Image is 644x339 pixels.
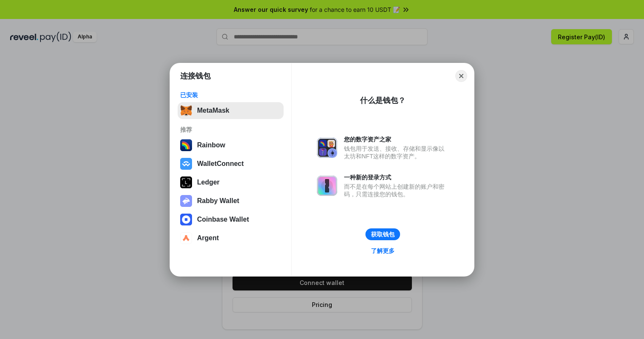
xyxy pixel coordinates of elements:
button: Close [455,70,467,82]
button: Rainbow [178,137,284,154]
div: Rainbow [197,141,225,149]
img: svg+xml,%3Csvg%20width%3D%2228%22%20height%3D%2228%22%20viewBox%3D%220%200%2028%2028%22%20fill%3D... [180,158,192,170]
img: svg+xml,%3Csvg%20xmlns%3D%22http%3A%2F%2Fwww.w3.org%2F2000%2Fsvg%22%20width%3D%2228%22%20height%3... [180,176,192,188]
img: svg+xml,%3Csvg%20xmlns%3D%22http%3A%2F%2Fwww.w3.org%2F2000%2Fsvg%22%20fill%3D%22none%22%20viewBox... [317,138,337,158]
div: Rabby Wallet [197,197,239,205]
a: 了解更多 [366,245,400,256]
div: 什么是钱包？ [360,95,406,106]
div: Coinbase Wallet [197,216,249,223]
div: Ledger [197,179,219,186]
img: svg+xml,%3Csvg%20width%3D%22120%22%20height%3D%22120%22%20viewBox%3D%220%200%20120%20120%22%20fil... [180,139,192,151]
button: WalletConnect [178,155,284,172]
button: Ledger [178,174,284,191]
div: 推荐 [180,126,281,133]
img: svg+xml,%3Csvg%20fill%3D%22none%22%20height%3D%2233%22%20viewBox%3D%220%200%2035%2033%22%20width%... [180,105,192,117]
div: 而不是在每个网站上创建新的账户和密码，只需连接您的钱包。 [344,183,449,198]
img: svg+xml,%3Csvg%20xmlns%3D%22http%3A%2F%2Fwww.w3.org%2F2000%2Fsvg%22%20fill%3D%22none%22%20viewBox... [317,176,337,196]
div: 您的数字资产之家 [344,136,449,143]
img: svg+xml,%3Csvg%20xmlns%3D%22http%3A%2F%2Fwww.w3.org%2F2000%2Fsvg%22%20fill%3D%22none%22%20viewBox... [180,195,192,207]
div: MetaMask [197,107,229,114]
div: 获取钱包 [371,231,395,238]
div: Argent [197,234,219,242]
h1: 连接钱包 [180,71,211,81]
div: WalletConnect [197,160,244,168]
div: 一种新的登录方式 [344,174,449,181]
button: Argent [178,230,284,247]
div: 已安装 [180,91,281,99]
button: Coinbase Wallet [178,211,284,228]
div: 了解更多 [371,247,395,255]
button: MetaMask [178,102,284,119]
div: 钱包用于发送、接收、存储和显示像以太坊和NFT这样的数字资产。 [344,145,449,160]
img: svg+xml,%3Csvg%20width%3D%2228%22%20height%3D%2228%22%20viewBox%3D%220%200%2028%2028%22%20fill%3D... [180,214,192,225]
img: svg+xml,%3Csvg%20width%3D%2228%22%20height%3D%2228%22%20viewBox%3D%220%200%2028%2028%22%20fill%3D... [180,232,192,244]
button: Rabby Wallet [178,193,284,209]
button: 获取钱包 [365,228,400,240]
